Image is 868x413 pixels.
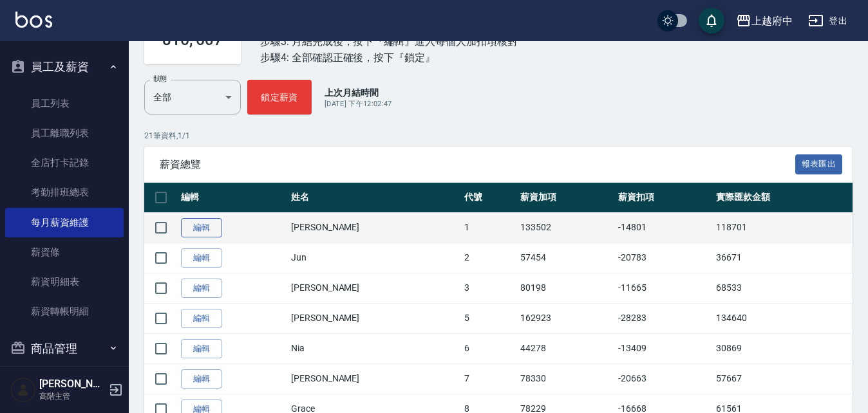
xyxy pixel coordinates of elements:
button: 報表匯出 [795,154,843,174]
a: 薪資明細表 [5,267,124,297]
th: 代號 [461,183,518,213]
th: 薪資扣項 [615,183,713,213]
th: 薪資加項 [517,183,615,213]
a: 每月薪資維護 [5,208,124,237]
td: 5 [461,303,518,333]
div: 全部 [144,80,241,115]
td: -28283 [615,303,713,333]
th: 實際匯款金額 [713,183,853,213]
h5: [PERSON_NAME] [39,378,105,390]
td: -11665 [615,273,713,303]
div: 步驟3: 月結完成後，按下『編輯』進入每個人加扣項核對 [260,33,518,50]
span: [DATE] 下午12:02:47 [325,100,392,108]
td: 133502 [517,212,615,243]
td: [PERSON_NAME] [288,363,461,394]
a: 考勤排班總表 [5,178,124,207]
th: 姓名 [288,183,461,213]
a: 編輯 [181,218,222,238]
p: 高階主管 [39,390,105,402]
button: save [699,8,724,33]
a: 薪資轉帳明細 [5,297,124,326]
div: 步驟4: 全部確認正確後，按下『鎖定』 [260,50,518,66]
img: Person [10,377,36,403]
td: 36671 [713,243,853,273]
td: 30869 [713,333,853,363]
td: 44278 [517,333,615,363]
td: 78330 [517,363,615,394]
td: [PERSON_NAME] [288,212,461,243]
td: 3 [461,273,518,303]
td: -14801 [615,212,713,243]
a: 編輯 [181,369,222,389]
td: Nia [288,333,461,363]
a: 編輯 [181,279,222,298]
a: 全店打卡記錄 [5,148,124,178]
a: 編輯 [181,248,222,268]
td: -20783 [615,243,713,273]
button: 登出 [803,9,853,33]
label: 狀態 [153,74,167,84]
td: 134640 [713,303,853,333]
td: 57454 [517,243,615,273]
button: 員工及薪資 [5,50,124,84]
td: 2 [461,243,518,273]
button: 商品管理 [5,332,124,365]
a: 員工離職列表 [5,118,124,148]
td: -13409 [615,333,713,363]
td: 6 [461,333,518,363]
div: 上越府中 [751,13,793,29]
img: Logo [15,12,52,28]
button: 上越府中 [731,8,798,34]
td: -20663 [615,363,713,394]
td: 7 [461,363,518,394]
td: 80198 [517,273,615,303]
button: 行銷工具 [5,365,124,398]
button: 鎖定薪資 [247,80,312,115]
a: 編輯 [181,339,222,359]
td: 57667 [713,363,853,394]
a: 員工列表 [5,89,124,118]
td: 1 [461,212,518,243]
td: [PERSON_NAME] [288,273,461,303]
th: 編輯 [178,183,288,213]
p: 21 筆資料, 1 / 1 [144,130,853,142]
span: 薪資總覽 [160,158,795,171]
td: 162923 [517,303,615,333]
td: 68533 [713,273,853,303]
p: 上次月結時間 [325,86,392,99]
a: 薪資條 [5,237,124,267]
td: 118701 [713,212,853,243]
a: 編輯 [181,309,222,329]
td: [PERSON_NAME] [288,303,461,333]
td: Jun [288,243,461,273]
a: 報表匯出 [795,158,843,170]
